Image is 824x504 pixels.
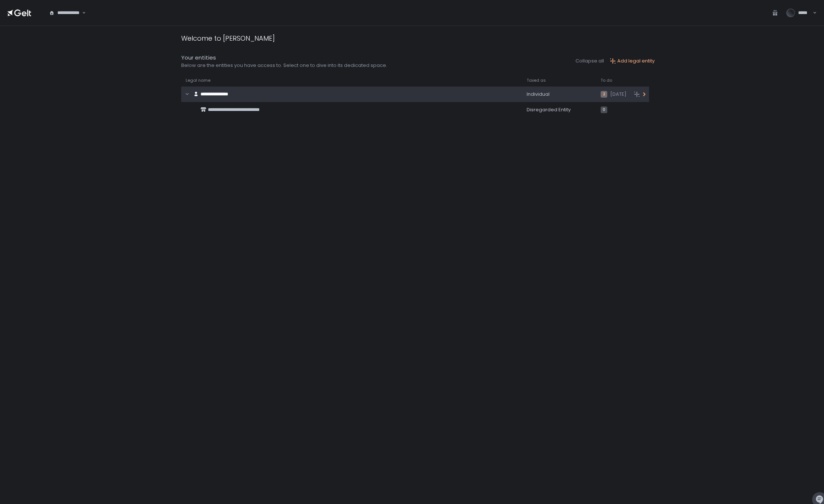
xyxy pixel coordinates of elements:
[575,58,604,64] button: Collapse all
[181,33,275,43] div: Welcome to [PERSON_NAME]
[527,106,592,113] div: Disregarded Entity
[181,54,387,62] div: Your entities
[610,58,655,64] button: Add legal entity
[610,91,627,98] span: [DATE]
[601,78,612,83] span: To do
[601,106,607,113] span: 0
[527,91,592,98] div: Individual
[186,78,210,83] span: Legal name
[181,62,387,69] div: Below are the entities you have access to. Select one to dive into its dedicated space.
[527,78,546,83] span: Taxed as
[601,91,607,98] span: 2
[81,9,81,17] input: Search for option
[44,5,86,21] div: Search for option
